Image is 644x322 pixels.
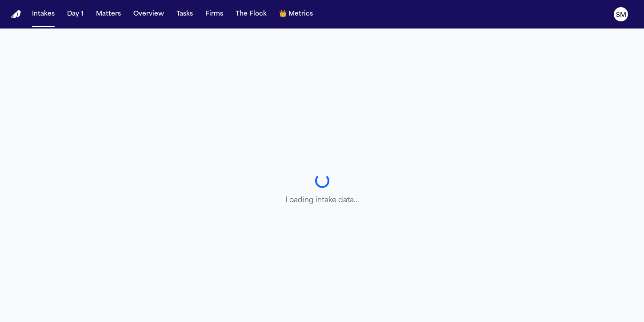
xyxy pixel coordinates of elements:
button: Intakes [28,6,58,22]
button: Tasks [173,6,196,22]
button: crownMetrics [276,6,316,22]
button: The Flock [232,6,270,22]
img: Finch Logo [11,10,21,19]
button: Firms [202,6,227,22]
p: Loading intake data... [285,195,359,206]
button: Day 1 [64,6,87,22]
button: Overview [130,6,168,22]
a: Home [11,10,21,19]
button: Matters [92,6,124,22]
